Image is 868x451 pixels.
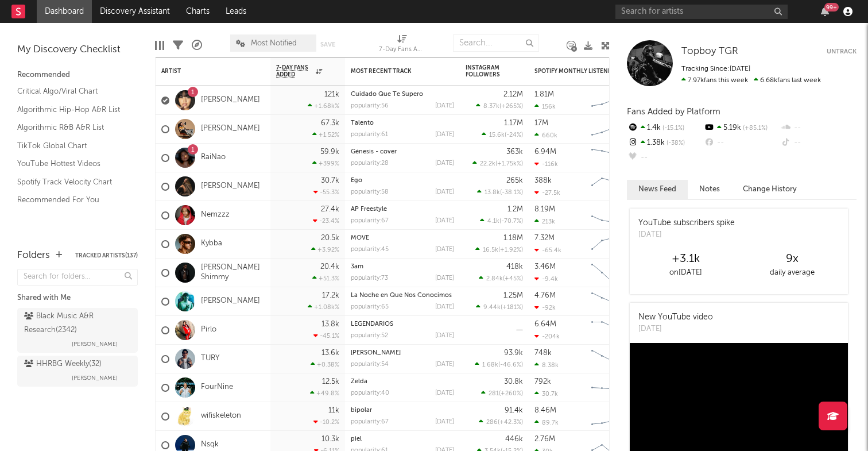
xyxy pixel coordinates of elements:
div: daily average [739,266,845,280]
a: Génesis - cover [351,149,397,155]
div: 8.46M [534,407,556,414]
div: 1.4k [627,121,703,136]
div: Zelda [351,379,454,385]
button: Untrack [827,46,857,57]
div: 363k [506,148,523,156]
div: Filters [173,29,183,62]
div: [DATE] [435,132,454,138]
a: Algorithmic R&B A&R List [17,121,126,134]
a: [PERSON_NAME] Shimmy [201,263,265,283]
div: 13.6k [321,349,339,357]
span: Topboy TGR [681,47,738,56]
div: 11k [328,407,339,414]
span: [PERSON_NAME] [72,337,118,351]
span: 1.68k [482,362,498,368]
svg: Chart title [586,86,638,115]
div: 12.5k [322,378,339,386]
input: Search for folders... [17,269,138,286]
span: 13.8k [485,190,500,196]
div: 1.25M [503,292,523,299]
div: [DATE] [435,275,454,282]
div: Recommended [17,68,138,82]
div: 418k [506,263,523,271]
input: Search... [453,34,539,52]
div: Most Recent Track [351,68,437,75]
a: Spotify Track Velocity Chart [17,176,126,188]
svg: Chart title [586,172,638,201]
a: Algorithmic Hip-Hop A&R List [17,103,126,116]
a: Kybba [201,239,222,249]
div: HHRBG Weekly ( 32 ) [24,357,102,371]
div: -27.5k [534,189,560,196]
div: 30.7k [321,177,339,184]
a: TURY [201,354,219,364]
span: 8.37k [483,103,499,110]
svg: Chart title [586,373,638,402]
span: +260 % [501,391,521,397]
span: 281 [489,391,499,397]
div: -- [703,136,780,151]
div: popularity: 67 [351,419,389,425]
span: 7-Day Fans Added [276,64,313,78]
div: 7.32M [534,234,555,242]
span: +85.1 % [741,125,768,132]
svg: Chart title [586,259,638,287]
button: 99+ [821,7,829,16]
div: +3.92 % [311,246,339,253]
div: +3.1k [633,252,739,266]
div: [DATE] [435,333,454,339]
div: +1.52 % [312,131,339,138]
div: 93.9k [504,349,523,357]
span: +42.3 % [499,419,521,426]
span: 2.84k [486,276,503,282]
span: 16.5k [483,247,498,253]
div: 2.12M [503,91,523,98]
a: La Noche en Que Nos Conocimos [351,292,452,299]
div: 17M [534,120,548,127]
div: popularity: 45 [351,246,389,253]
div: popularity: 52 [351,333,388,339]
div: 1.38k [627,136,703,151]
svg: Chart title [586,144,638,172]
div: 30.7k [534,390,558,398]
div: 1.81M [534,91,554,98]
div: 5.19k [703,121,780,136]
div: ( ) [482,131,523,138]
div: ( ) [480,217,523,225]
span: +181 % [502,304,521,311]
button: Notes [688,180,731,199]
a: Critical Algo/Viral Chart [17,85,126,98]
div: Robert De Niro [351,350,454,356]
button: Save [320,41,335,48]
button: Tracked Artists(137) [75,253,138,259]
div: 89.7k [534,419,559,426]
div: Génesis - cover [351,149,454,155]
div: -65.4k [534,246,561,254]
div: popularity: 40 [351,390,389,396]
div: [DATE] [435,246,454,253]
span: -38.1 % [502,190,521,196]
div: +1.08k % [308,303,339,311]
a: [PERSON_NAME] [201,296,260,306]
div: 1.18M [503,234,523,242]
div: [DATE] [638,229,735,241]
span: -24 % [506,132,521,138]
div: 9 x [739,252,845,266]
div: Spotify Monthly Listeners [534,68,621,75]
span: 22.2k [480,161,495,167]
span: 4.1k [487,218,499,225]
div: -45.1 % [313,332,339,340]
div: -- [780,121,857,136]
div: -9.4k [534,275,558,283]
div: [DATE] [435,390,454,396]
div: 748k [534,349,552,357]
a: 3am [351,264,363,270]
a: Pirlo [201,325,216,335]
div: ( ) [476,303,523,311]
div: 20.4k [320,263,339,271]
a: YouTube Hottest Videos [17,157,126,170]
div: -92k [534,304,556,311]
div: +51.3 % [312,275,339,282]
div: Talento [351,120,454,126]
div: 7-Day Fans Added (7-Day Fans Added) [379,29,425,62]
